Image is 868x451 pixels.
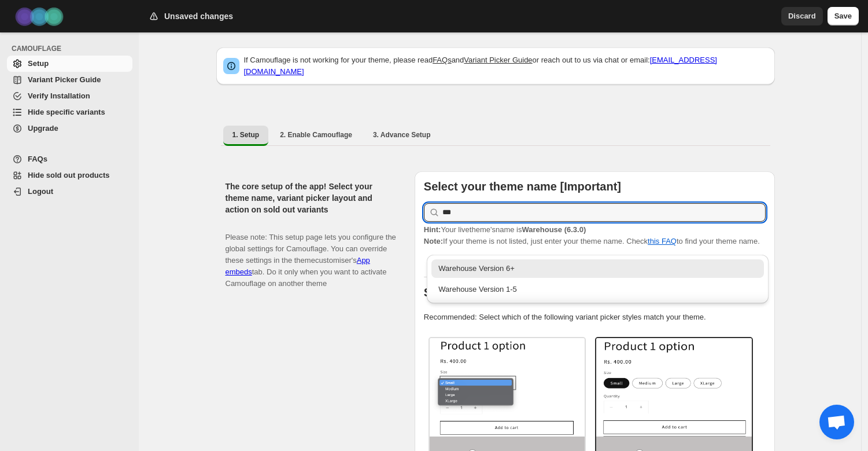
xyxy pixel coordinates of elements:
[28,171,110,179] span: Hide sold out products
[433,56,452,64] a: FAQs
[373,130,431,140] span: 3. Advance Setup
[424,225,586,234] span: Your live theme's name is
[7,167,132,184] a: Hide sold out products
[7,104,132,120] a: Hide specific variants
[438,284,757,295] div: Warehouse Version 1-5
[522,225,586,234] strong: Warehouse (6.3.0)
[28,91,90,100] span: Verify Installation
[438,263,757,274] div: Warehouse Version 6+
[7,184,132,200] a: Logout
[424,286,630,299] b: Select variant picker [Recommended]
[427,278,769,299] li: Warehouse Version 1-5
[648,237,677,245] a: this FAQ
[424,180,621,193] b: Select your theme name [Important]
[788,10,816,22] span: Discard
[424,311,766,323] p: Recommended: Select which of the following variant picker styles match your theme.
[28,124,58,133] span: Upgrade
[7,151,132,167] a: FAQs
[464,56,532,64] a: Variant Picker Guide
[28,59,49,68] span: Setup
[430,338,585,437] img: Select / Dropdowns
[424,225,441,234] strong: Hint:
[226,181,396,215] h2: The core setup of the app! Select your theme name, variant picker layout and action on sold out v...
[28,187,53,196] span: Logout
[424,237,443,245] strong: Note:
[280,130,352,140] span: 2. Enable Camouflage
[424,224,766,247] p: If your theme is not listed, just enter your theme name. Check to find your theme name.
[7,120,132,137] a: Upgrade
[28,75,101,84] span: Variant Picker Guide
[596,338,752,437] img: Buttons / Swatches
[226,220,396,289] p: Please note: This setup page lets you configure the global settings for Camouflage. You can overr...
[244,54,768,78] p: If Camouflage is not working for your theme, please read and or reach out to us via chat or email:
[7,88,132,104] a: Verify Installation
[7,72,132,88] a: Variant Picker Guide
[819,405,854,439] a: Open chat
[232,130,260,140] span: 1. Setup
[164,10,233,22] h2: Unsaved changes
[7,56,132,72] a: Setup
[828,7,859,25] button: Save
[781,7,823,25] button: Discard
[28,155,47,163] span: FAQs
[834,10,852,22] span: Save
[12,44,133,53] span: CAMOUFLAGE
[427,259,769,278] li: Warehouse Version 6+
[28,108,105,116] span: Hide specific variants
